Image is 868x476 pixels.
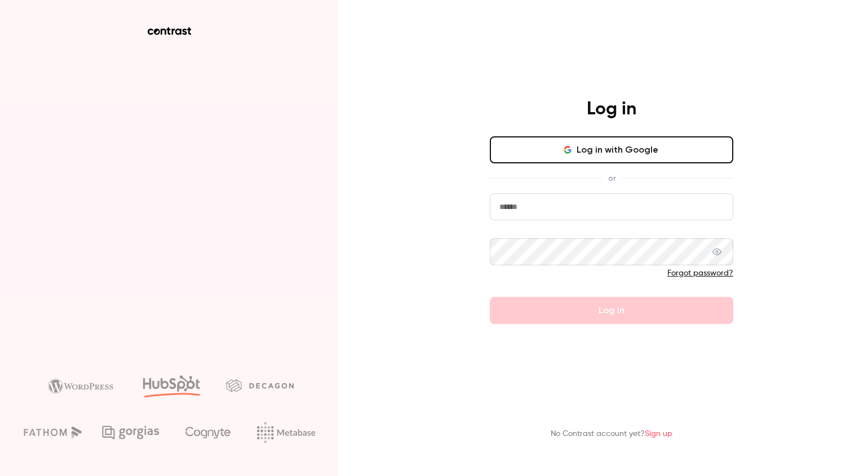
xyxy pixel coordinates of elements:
[226,379,294,392] img: decagon
[587,98,636,121] h4: Log in
[490,136,733,163] button: Log in with Google
[551,428,672,440] p: No Contrast account yet?
[667,269,733,277] a: Forgot password?
[603,172,621,184] span: or
[645,430,672,438] a: Sign up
